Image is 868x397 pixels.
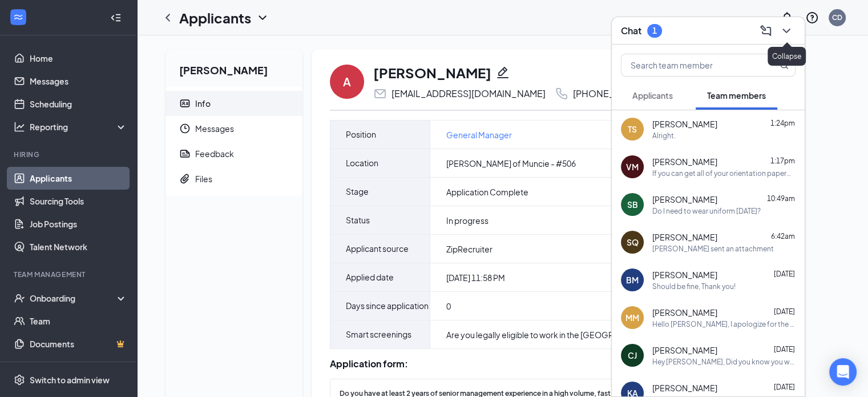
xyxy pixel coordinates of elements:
[446,186,528,198] span: Application Complete
[652,282,736,291] div: Should be fine, Thank you!
[628,350,637,361] div: CJ
[768,47,806,66] div: Collapse
[330,358,714,370] div: Application form:
[179,8,251,27] h1: Applicants
[652,156,717,167] span: [PERSON_NAME]
[346,292,429,320] span: Days since application
[165,141,302,166] a: ReportFeedback
[774,270,795,278] span: [DATE]
[195,116,293,141] span: Messages
[195,148,234,159] div: Feedback
[446,272,505,283] span: [DATE] 11:58 PM
[632,90,673,101] span: Applicants
[30,190,127,212] a: Sourcing Tools
[30,374,110,386] div: Switch to admin view
[373,63,491,82] h1: [PERSON_NAME]
[707,90,766,101] span: Team members
[346,121,376,149] span: Position
[626,274,639,286] div: BM
[780,11,794,25] svg: Notifications
[652,382,717,394] span: [PERSON_NAME]
[14,270,125,279] div: Team Management
[30,235,127,258] a: Talent Network
[346,206,370,234] span: Status
[770,119,795,127] span: 1:24pm
[652,231,717,243] span: [PERSON_NAME]
[14,374,25,386] svg: Settings
[179,98,191,109] svg: ContactCard
[446,300,451,312] span: 0
[446,129,512,141] a: General Manager
[446,215,488,226] span: In progress
[555,87,568,101] svg: Phone
[346,149,378,177] span: Location
[652,319,796,329] div: Hello [PERSON_NAME], I apologize for the delay. I did send an offer for $12.50 an hour if you are...
[780,24,793,38] svg: ChevronDown
[759,24,773,38] svg: ComposeMessage
[343,74,351,90] div: A
[165,116,302,141] a: ClockMessages
[14,150,125,159] div: Hiring
[30,355,127,378] a: SurveysCrown
[446,158,576,169] span: [PERSON_NAME] of Muncie - #506
[652,244,774,254] div: [PERSON_NAME] sent an attachment
[346,178,369,206] span: Stage
[652,194,717,205] span: [PERSON_NAME]
[774,383,795,391] span: [DATE]
[179,123,191,134] svg: Clock
[179,173,191,185] svg: Paperclip
[628,123,637,135] div: TS
[770,157,795,165] span: 1:17pm
[496,66,510,79] svg: Pencil
[30,121,128,133] div: Reporting
[446,243,492,255] span: ZipRecruiter
[652,131,676,141] div: Alright.
[621,25,641,37] h3: Chat
[774,345,795,354] span: [DATE]
[652,118,717,130] span: [PERSON_NAME]
[832,13,842,22] div: CD
[573,88,656,99] div: [PHONE_NUMBER]
[30,310,127,332] a: Team
[13,11,24,23] svg: WorkstreamLogo
[774,307,795,316] span: [DATE]
[777,22,796,40] button: ChevronDown
[391,88,546,99] div: [EMAIL_ADDRESS][DOMAIN_NAME]
[652,26,657,35] div: 1
[14,121,25,133] svg: Analysis
[30,70,127,93] a: Messages
[346,235,409,263] span: Applicant source
[30,332,127,355] a: DocumentsCrown
[179,148,191,159] svg: Report
[30,47,127,70] a: Home
[627,199,638,210] div: SB
[14,292,25,304] svg: UserCheck
[652,307,717,318] span: [PERSON_NAME]
[346,320,411,348] span: Smart screenings
[165,91,302,116] a: ContactCardInfo
[165,49,302,86] h2: [PERSON_NAME]
[195,98,211,109] div: Info
[110,12,122,23] svg: Collapse
[165,166,302,191] a: PaperclipFiles
[446,329,684,340] div: Are you legally eligible to work in the [GEOGRAPHIC_DATA]? :
[161,11,175,25] svg: ChevronLeft
[757,22,775,40] button: ComposeMessage
[30,212,127,235] a: Job Postings
[652,344,717,356] span: [PERSON_NAME]
[195,173,212,185] div: Files
[625,312,639,323] div: MM
[30,93,127,115] a: Scheduling
[652,357,796,367] div: Hey [PERSON_NAME], Did you know you were supposed to work [DATE]? Thank you, [PERSON_NAME]
[373,87,387,101] svg: Email
[30,292,118,304] div: Onboarding
[652,206,761,216] div: Do I need to wear uniform [DATE]?
[829,358,857,386] div: Open Intercom Messenger
[256,11,269,25] svg: ChevronDown
[652,169,796,178] div: If you can get all of your orientation paperwork completed before you get here, i can do orientat...
[346,263,394,291] span: Applied date
[652,269,717,280] span: [PERSON_NAME]
[767,194,795,203] span: 10:49am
